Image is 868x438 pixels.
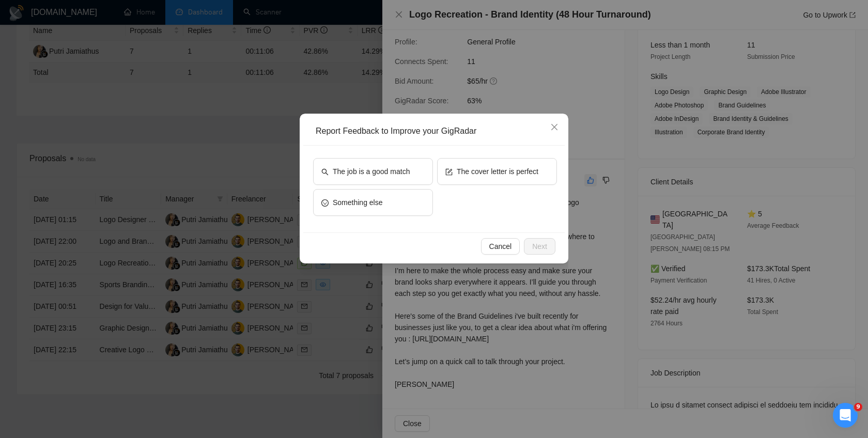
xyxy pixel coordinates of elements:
span: form [445,167,453,175]
span: Something else [333,197,383,208]
span: close [550,123,559,131]
span: smile [321,198,329,206]
button: Next [524,238,555,255]
button: formThe cover letter is perfect [437,158,557,185]
button: Cancel [481,238,520,255]
span: search [321,167,329,175]
button: searchThe job is a good match [313,158,433,185]
span: The job is a good match [333,166,410,177]
span: 9 [854,403,862,411]
div: Report Feedback to Improve your GigRadar [316,126,560,137]
button: Close [540,114,568,142]
iframe: Intercom live chat [833,403,858,428]
span: The cover letter is perfect [457,166,538,177]
span: Cancel [489,241,512,252]
button: smileSomething else [313,189,433,216]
